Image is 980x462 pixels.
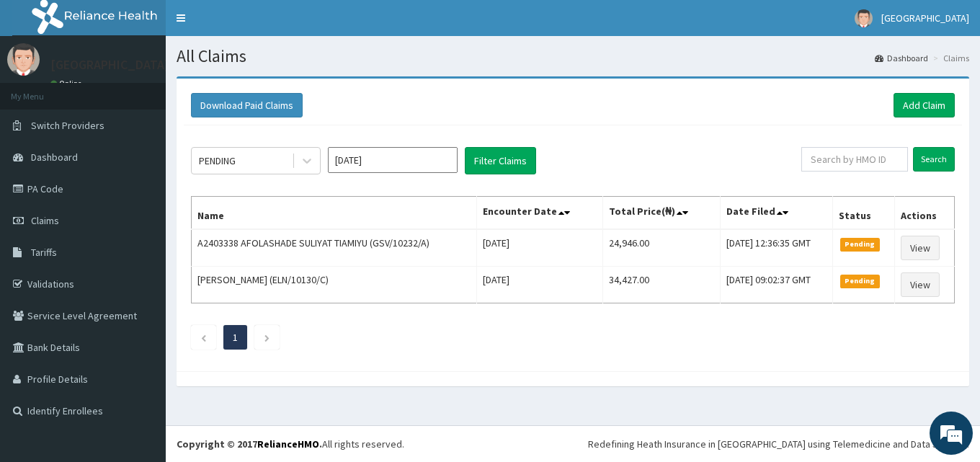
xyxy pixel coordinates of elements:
th: Total Price(₦) [603,197,720,230]
span: Pending [840,275,880,288]
p: [GEOGRAPHIC_DATA] [50,58,169,71]
td: 24,946.00 [603,229,720,267]
span: Switch Providers [31,119,104,132]
th: Status [833,197,895,230]
div: PENDING [199,154,236,168]
th: Date Filed [720,197,833,230]
input: Select Month and Year [328,147,458,173]
th: Name [192,197,477,230]
a: View [901,272,940,297]
footer: All rights reserved. [166,425,980,462]
button: Filter Claims [465,147,536,174]
span: Pending [840,238,880,251]
span: Dashboard [31,151,78,164]
strong: Copyright © 2017 . [177,437,322,450]
td: [DATE] 12:36:35 GMT [720,229,833,267]
a: Next page [264,331,270,344]
th: Encounter Date [476,197,602,230]
a: Dashboard [875,52,928,64]
span: Tariffs [31,246,57,259]
span: Claims [31,214,59,227]
a: Add Claim [894,93,955,117]
a: RelianceHMO [257,437,319,450]
td: 34,427.00 [603,267,720,303]
input: Search [913,147,955,172]
th: Actions [895,197,955,230]
a: View [901,236,940,260]
td: [DATE] 09:02:37 GMT [720,267,833,303]
img: User Image [855,9,873,27]
td: A2403338 AFOLASHADE SULIYAT TIAMIYU (GSV/10232/A) [192,229,477,267]
td: [DATE] [476,229,602,267]
input: Search by HMO ID [801,147,908,172]
div: Redefining Heath Insurance in [GEOGRAPHIC_DATA] using Telemedicine and Data Science! [588,437,969,451]
a: Previous page [200,331,207,344]
a: Online [50,79,85,89]
li: Claims [930,52,969,64]
button: Download Paid Claims [191,93,303,117]
td: [PERSON_NAME] (ELN/10130/C) [192,267,477,303]
td: [DATE] [476,267,602,303]
h1: All Claims [177,47,969,66]
img: User Image [7,43,40,76]
span: [GEOGRAPHIC_DATA] [881,12,969,25]
a: Page 1 is your current page [233,331,238,344]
